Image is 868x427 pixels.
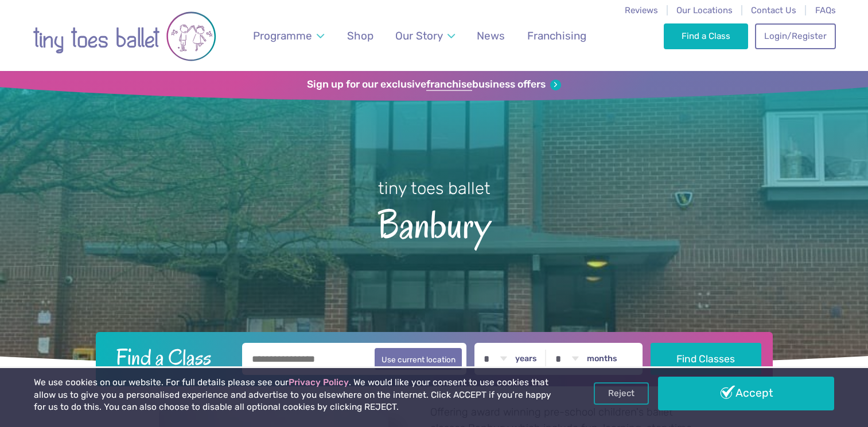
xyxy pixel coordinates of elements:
[390,22,460,49] a: Our Story
[375,348,462,370] button: Use current location
[676,5,733,15] a: Our Locations
[664,23,748,49] a: Find a Class
[527,29,586,42] span: Franchising
[395,29,443,42] span: Our Story
[521,22,591,49] a: Franchising
[307,78,561,91] a: Sign up for our exclusivefranchisebusiness offers
[651,343,761,375] button: Find Classes
[658,377,834,410] a: Accept
[253,29,312,42] span: Programme
[477,29,505,42] span: News
[815,5,836,15] a: FAQs
[347,29,373,42] span: Shop
[587,354,617,364] label: months
[515,354,537,364] label: years
[472,22,511,49] a: News
[378,179,491,198] small: tiny toes ballet
[20,200,848,246] span: Banbury
[107,343,234,371] h2: Find a Class
[33,7,216,65] img: tiny toes ballet
[289,377,349,388] a: Privacy Policy
[247,22,329,49] a: Programme
[751,5,796,15] a: Contact Us
[426,78,472,91] strong: franchise
[34,377,554,414] p: We use cookies on our website. For full details please see our . We would like your consent to us...
[625,5,658,15] a: Reviews
[755,23,835,49] a: Login/Register
[341,22,379,49] a: Shop
[594,382,649,404] a: Reject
